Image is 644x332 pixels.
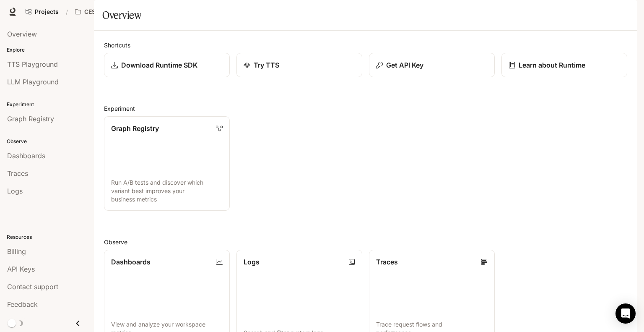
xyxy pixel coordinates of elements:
a: Go to projects [22,3,62,20]
h2: Experiment [104,104,627,113]
p: Graph Registry [111,123,159,133]
a: Download Runtime SDK [104,53,230,77]
h1: Overview [102,7,141,24]
p: Logs [244,257,260,267]
div: / [62,8,71,16]
a: Learn about Runtime [501,53,627,77]
p: Get API Key [386,60,423,70]
h2: Shortcuts [104,41,627,50]
p: Learn about Runtime [519,60,585,70]
a: Try TTS [236,53,362,77]
p: Try TTS [254,60,279,70]
h2: Observe [104,238,627,246]
span: Projects [35,8,59,16]
p: Run A/B tests and discover which variant best improves your business metrics [111,178,223,204]
p: Download Runtime SDK [121,60,197,70]
button: Get API Key [369,53,495,77]
p: CES AI Demos [84,8,125,16]
p: Dashboards [111,257,151,267]
a: Graph RegistryRun A/B tests and discover which variant best improves your business metrics [104,116,230,211]
button: All workspaces [71,3,138,20]
p: Traces [376,257,398,267]
div: Open Intercom Messenger [615,303,636,324]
